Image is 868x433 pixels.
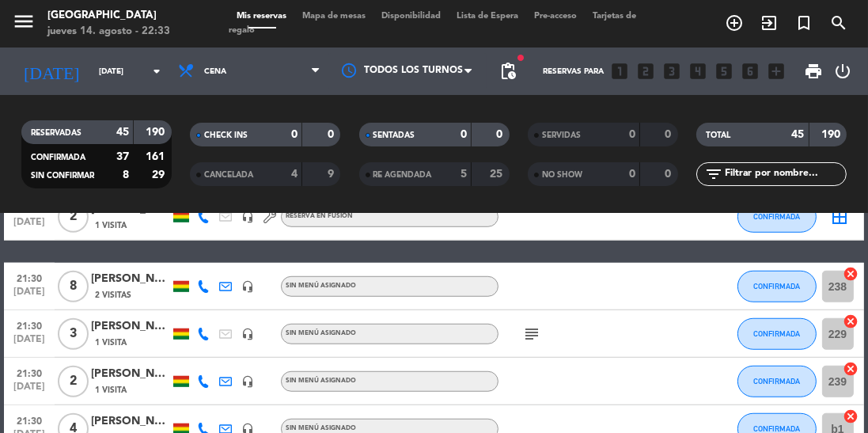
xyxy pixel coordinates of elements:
[661,61,682,82] i: looks_3
[792,129,805,140] strong: 45
[286,213,353,219] span: Reserva en Fusión
[31,172,94,180] span: SIN CONFIRMAR
[9,411,49,429] span: 21:30
[9,217,49,235] span: [DATE]
[714,61,734,82] i: looks_5
[328,169,337,180] strong: 9
[609,61,630,82] i: looks_one
[829,13,848,32] i: search
[461,169,467,180] strong: 5
[95,289,131,302] span: 2 Visitas
[9,382,49,400] span: [DATE]
[116,127,129,138] strong: 45
[291,129,298,140] strong: 0
[31,129,81,137] span: RESERVADAS
[286,330,356,336] span: Sin menú asignado
[146,151,168,162] strong: 161
[286,283,356,289] span: Sin menú asignado
[373,131,415,139] span: SENTADAS
[47,8,170,24] div: [GEOGRAPHIC_DATA]
[12,9,36,33] i: menu
[373,12,449,21] span: Disponibilidad
[753,212,800,221] span: CONFIRMADA
[706,131,730,139] span: TOTAL
[95,336,127,349] span: 1 Visita
[760,13,779,32] i: exit_to_app
[91,270,170,288] div: [PERSON_NAME]
[291,169,298,180] strong: 4
[804,62,823,81] span: print
[241,211,254,223] i: headset_mic
[737,271,817,302] button: CONFIRMADA
[241,328,254,340] i: headset_mic
[147,62,166,81] i: arrow_drop_down
[737,201,817,233] button: CONFIRMADA
[9,334,49,352] span: [DATE]
[9,287,49,305] span: [DATE]
[843,361,859,377] i: cancel
[229,12,294,21] span: Mis reservas
[688,61,708,82] i: looks_4
[737,366,817,397] button: CONFIRMADA
[95,219,127,232] span: 1 Visita
[542,131,581,139] span: SERVIDAS
[241,375,254,388] i: headset_mic
[461,129,467,140] strong: 0
[704,165,723,184] i: filter_list
[204,131,248,139] span: CHECK INS
[526,12,585,21] span: Pre-acceso
[204,171,253,179] span: CANCELADA
[9,268,49,287] span: 21:30
[522,325,541,344] i: subject
[116,151,129,162] strong: 37
[294,12,373,21] span: Mapa de mesas
[833,62,852,81] i: power_settings_new
[31,154,85,161] span: CONFIRMADA
[665,129,674,140] strong: 0
[829,47,856,95] div: LOG OUT
[58,201,89,233] span: 2
[821,129,843,140] strong: 190
[95,384,127,397] span: 1 Visita
[753,424,800,433] span: CONFIRMADA
[58,318,89,350] span: 3
[58,366,89,397] span: 2
[516,53,525,63] span: fiber_manual_record
[91,317,170,336] div: [PERSON_NAME]
[665,169,674,180] strong: 0
[123,169,129,180] strong: 8
[740,61,760,82] i: looks_6
[542,171,582,179] span: NO SHOW
[843,408,859,424] i: cancel
[496,129,506,140] strong: 0
[831,207,850,226] i: border_all
[12,9,36,39] button: menu
[753,282,800,291] span: CONFIRMADA
[91,412,170,431] div: [PERSON_NAME]
[146,127,168,138] strong: 190
[629,169,635,180] strong: 0
[753,329,800,338] span: CONFIRMADA
[737,318,817,350] button: CONFIRMADA
[286,378,356,384] span: Sin menú asignado
[9,363,49,382] span: 21:30
[629,129,635,140] strong: 0
[843,313,859,329] i: cancel
[543,67,604,76] span: Reservas para
[328,129,337,140] strong: 0
[204,67,226,76] span: Cena
[58,271,89,302] span: 8
[47,24,170,40] div: jueves 14. agosto - 22:33
[9,316,49,334] span: 21:30
[449,12,526,21] span: Lista de Espera
[766,61,787,82] i: add_box
[635,61,656,82] i: looks_two
[753,377,800,386] span: CONFIRMADA
[843,266,859,282] i: cancel
[152,169,168,180] strong: 29
[794,13,813,32] i: turned_in_not
[12,55,91,88] i: [DATE]
[490,169,506,180] strong: 25
[725,13,744,32] i: add_circle_outline
[723,165,846,183] input: Filtrar por nombre...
